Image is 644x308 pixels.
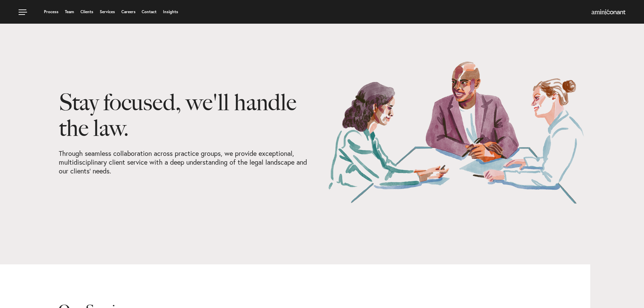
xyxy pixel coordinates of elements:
[163,10,178,14] a: Insights
[59,149,317,175] p: Through seamless collaboration across practice groups, we provide exceptional, multidisciplinary ...
[121,10,136,14] a: Careers
[142,10,157,14] a: Contact
[65,10,74,14] a: Team
[80,10,93,14] a: Clients
[592,9,625,15] img: Amini & Conant
[59,89,317,149] h1: Stay focused, we'll handle the law.
[592,10,625,15] a: Home
[44,10,58,14] a: Process
[327,61,586,204] img: Our Services
[100,10,115,14] a: Services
